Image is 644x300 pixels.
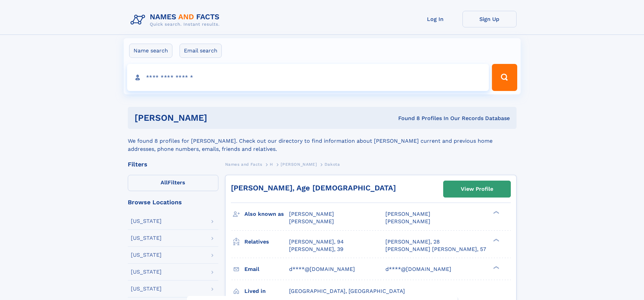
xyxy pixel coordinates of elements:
img: Logo Names and Facts [128,11,225,29]
div: ❯ [492,238,500,242]
div: [US_STATE] [131,269,162,275]
label: Email search [180,44,222,58]
a: [PERSON_NAME], 39 [289,246,343,253]
div: We found 8 profiles for [PERSON_NAME]. Check out our directory to find information about [PERSON_... [128,129,517,153]
div: [US_STATE] [131,286,162,292]
a: [PERSON_NAME], Age [DEMOGRAPHIC_DATA] [231,184,396,192]
a: [PERSON_NAME], 28 [385,238,440,246]
a: [PERSON_NAME] [PERSON_NAME], 57 [385,246,486,253]
a: Sign Up [462,11,517,27]
button: Search Button [492,64,517,91]
a: [PERSON_NAME], 94 [289,238,344,246]
span: [PERSON_NAME] [289,218,334,225]
span: Dakota [325,162,340,167]
label: Filters [128,175,218,191]
h3: Relatives [244,236,289,248]
h3: Lived in [244,285,289,297]
div: [US_STATE] [131,218,162,224]
a: H [270,160,273,168]
div: View Profile [461,181,493,197]
span: [PERSON_NAME] [385,218,430,225]
span: [PERSON_NAME] [281,162,317,167]
div: [US_STATE] [131,252,162,258]
div: Found 8 Profiles In Our Records Database [303,115,510,122]
div: ❯ [492,210,500,215]
span: [PERSON_NAME] [385,211,430,217]
h1: [PERSON_NAME] [135,114,303,122]
span: H [270,162,273,167]
a: Names and Facts [225,160,262,168]
h3: Also known as [244,208,289,220]
label: Name search [129,44,172,58]
div: Browse Locations [128,199,218,205]
div: [US_STATE] [131,235,162,241]
input: search input [127,64,489,91]
div: Filters [128,161,218,167]
span: [GEOGRAPHIC_DATA], [GEOGRAPHIC_DATA] [289,288,405,294]
a: [PERSON_NAME] [281,160,317,168]
a: View Profile [444,181,510,197]
div: ❯ [492,265,500,270]
span: All [161,179,168,186]
a: Log In [408,11,462,27]
span: [PERSON_NAME] [289,211,334,217]
h3: Email [244,263,289,275]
